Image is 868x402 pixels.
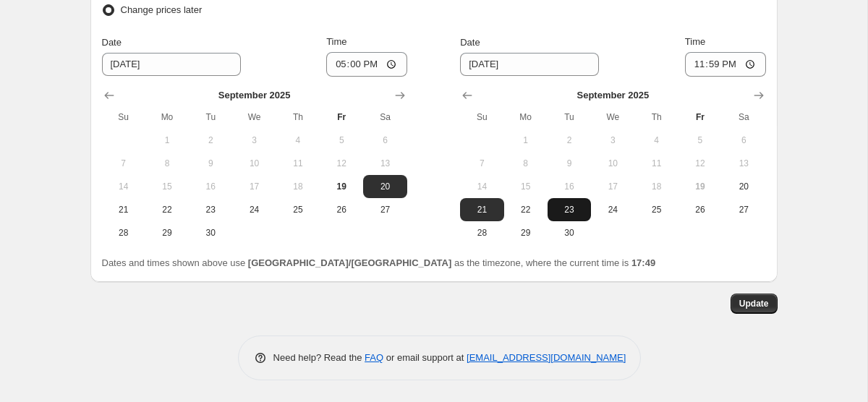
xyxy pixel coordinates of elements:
span: 20 [369,181,401,192]
span: 12 [684,158,716,169]
button: Tuesday September 30 2025 [548,221,591,244]
th: Wednesday [232,106,276,129]
span: 27 [369,204,401,215]
span: 28 [108,227,140,239]
span: Su [466,111,498,123]
button: Monday September 15 2025 [504,175,548,198]
span: 16 [553,181,585,192]
button: Friday September 26 2025 [320,198,363,221]
input: 9/19/2025 [102,53,241,76]
span: 24 [597,204,629,215]
button: Wednesday September 17 2025 [232,175,276,198]
button: Monday September 1 2025 [504,129,548,152]
span: Dates and times shown above use as the timezone, where the current time is [102,257,656,268]
span: 22 [510,204,542,215]
a: FAQ [365,352,383,363]
button: Saturday September 6 2025 [363,129,407,152]
button: Monday September 29 2025 [145,221,189,244]
span: 21 [108,204,140,215]
th: Sunday [102,106,145,129]
button: Sunday September 14 2025 [102,175,145,198]
span: 30 [195,227,226,239]
span: or email support at [383,352,467,363]
th: Friday [678,106,722,129]
span: 29 [151,227,183,239]
button: Tuesday September 16 2025 [189,175,232,198]
span: Date [102,37,122,48]
input: 12:00 [326,52,407,77]
span: Tu [553,111,585,123]
th: Wednesday [591,106,634,129]
span: 25 [282,204,314,215]
span: Mo [510,111,542,123]
span: 10 [597,158,629,169]
button: Tuesday September 23 2025 [189,198,232,221]
button: Saturday September 20 2025 [722,175,765,198]
span: Tu [195,111,226,123]
span: 29 [510,227,542,239]
button: Tuesday September 16 2025 [548,175,591,198]
a: [EMAIL_ADDRESS][DOMAIN_NAME] [467,352,626,363]
button: Tuesday September 30 2025 [189,221,232,244]
span: 18 [640,181,672,192]
button: Show next month, October 2025 [390,85,410,106]
span: 10 [238,158,270,169]
button: Monday September 22 2025 [504,198,548,221]
button: Thursday September 25 2025 [634,198,678,221]
span: 8 [510,158,542,169]
button: Wednesday September 10 2025 [232,152,276,175]
th: Sunday [460,106,503,129]
span: 18 [282,181,314,192]
span: Sa [728,111,759,123]
span: Th [640,111,672,123]
th: Saturday [722,106,765,129]
button: Saturday September 6 2025 [722,129,765,152]
button: Wednesday September 3 2025 [591,129,634,152]
span: 13 [369,158,401,169]
button: Sunday September 21 2025 [460,198,503,221]
span: 7 [466,158,498,169]
span: 26 [684,204,716,215]
span: 17 [597,181,629,192]
span: Time [326,36,346,47]
span: 23 [553,204,585,215]
span: Change prices later [121,4,203,15]
span: 22 [151,204,183,215]
b: 17:49 [631,257,655,268]
button: Tuesday September 9 2025 [189,152,232,175]
button: Monday September 1 2025 [145,129,189,152]
button: Thursday September 25 2025 [276,198,320,221]
th: Friday [320,106,363,129]
button: Update [731,294,778,314]
button: Thursday September 4 2025 [276,129,320,152]
span: 2 [195,134,226,146]
span: 8 [151,158,183,169]
span: We [597,111,629,123]
button: Wednesday September 24 2025 [591,198,634,221]
button: Wednesday September 10 2025 [591,152,634,175]
span: 19 [325,181,357,192]
button: Saturday September 20 2025 [363,175,407,198]
button: Monday September 29 2025 [504,221,548,244]
span: Update [739,298,769,309]
button: Sunday September 28 2025 [102,221,145,244]
button: Monday September 15 2025 [145,175,189,198]
span: 14 [108,181,140,192]
button: Wednesday September 24 2025 [232,198,276,221]
span: 20 [728,181,759,192]
th: Saturday [363,106,407,129]
span: 30 [553,227,585,239]
span: Sa [369,111,401,123]
span: Su [108,111,140,123]
button: Thursday September 11 2025 [634,152,678,175]
th: Monday [145,106,189,129]
span: 3 [238,134,270,146]
span: Th [282,111,314,123]
span: 5 [684,134,716,146]
span: 3 [597,134,629,146]
span: 24 [238,204,270,215]
span: 1 [510,134,542,146]
span: 16 [195,181,226,192]
b: [GEOGRAPHIC_DATA]/[GEOGRAPHIC_DATA] [248,257,451,268]
span: 7 [108,158,140,169]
